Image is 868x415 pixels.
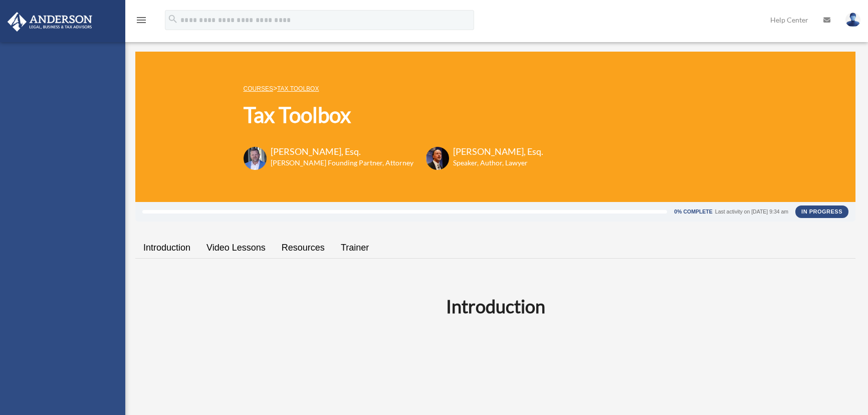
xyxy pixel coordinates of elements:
h1: Tax Toolbox [244,100,543,130]
h6: Speaker, Author, Lawyer [453,158,531,168]
h2: Introduction [141,294,849,319]
h3: [PERSON_NAME], Esq. [453,145,543,158]
a: Tax Toolbox [277,85,319,92]
i: search [167,14,178,25]
h3: [PERSON_NAME], Esq. [271,145,413,158]
a: Introduction [135,234,198,262]
div: In Progress [795,205,848,218]
a: Trainer [333,234,377,262]
a: menu [135,18,147,26]
a: COURSES [244,85,273,92]
a: Resources [274,234,333,262]
i: menu [135,14,147,26]
img: Anderson Advisors Platinum Portal [5,12,95,32]
img: User Pic [845,13,860,27]
p: > [244,82,543,95]
h6: [PERSON_NAME] Founding Partner, Attorney [271,158,413,168]
a: Video Lessons [198,234,274,262]
img: Scott-Estill-Headshot.png [426,147,449,170]
div: 0% Complete [674,209,712,215]
div: Last activity on [DATE] 9:34 am [715,209,788,215]
img: Toby-circle-head.png [244,147,267,170]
